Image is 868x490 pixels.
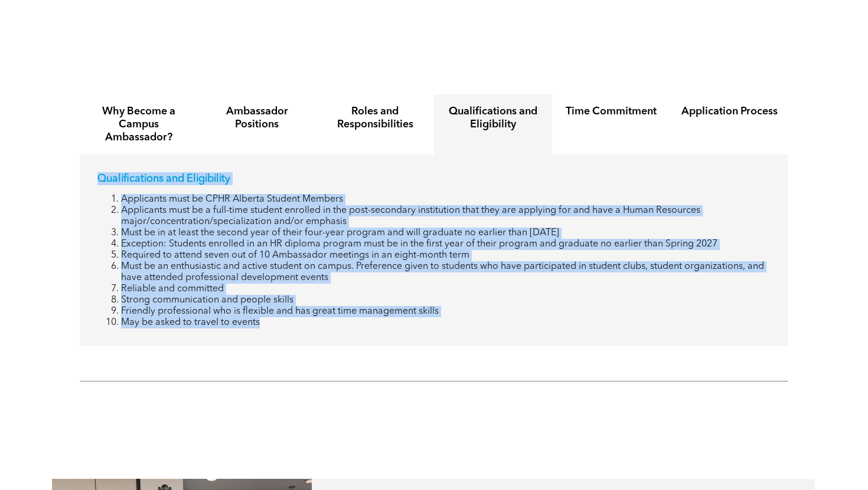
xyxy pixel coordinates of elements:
[208,105,305,131] h4: Ambassador Positions
[121,295,771,306] li: Strong communication and people skills
[121,228,771,239] li: Must be in at least the second year of their four-year program and will graduate no earlier than ...
[121,205,771,228] li: Applicants must be a full-time student enrolled in the post-secondary institution that they are a...
[681,105,778,118] h4: Application Process
[563,105,660,118] h4: Time Commitment
[121,194,771,205] li: Applicants must be CPHR Alberta Student Members
[97,172,771,185] p: Qualifications and Eligibility
[327,105,423,131] h4: Roles and Responsibilities
[121,317,771,328] li: May be asked to travel to events
[121,306,771,317] li: Friendly professional who is flexible and has great time management skills
[90,105,187,144] h4: Why Become a Campus Ambassador?
[121,239,771,250] li: Exception: Students enrolled in an HR diploma program must be in the first year of their program ...
[445,105,541,131] h4: Qualifications and Eligibility
[121,250,771,261] li: Required to attend seven out of 10 Ambassador meetings in an eight-month term
[121,284,771,295] li: Reliable and committed
[121,261,771,284] li: Must be an enthusiastic and active student on campus. Preference given to students who have parti...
